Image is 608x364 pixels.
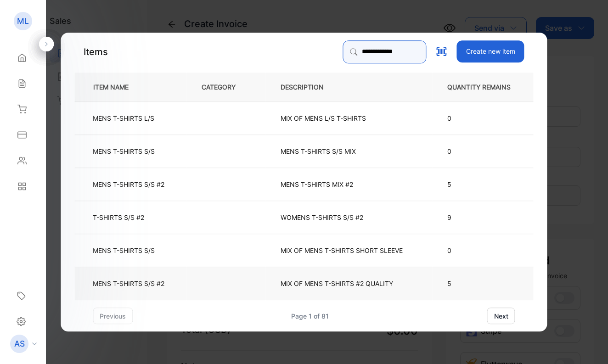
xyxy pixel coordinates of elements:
button: next [487,308,515,324]
p: MENS T-SHIRTS S/S #2 [93,179,164,189]
p: ITEM NAME [90,82,143,92]
p: MIX OF MENS T-SHIRTS #2 QUALITY [281,279,393,288]
p: ML [17,15,29,27]
p: DESCRIPTION [281,82,338,92]
button: previous [93,308,133,324]
p: MENS T-SHIRTS S/S [93,246,155,255]
p: MENS T-SHIRTS MIX #2 [281,179,353,189]
p: MENS T-SHIRTS S/S MIX [281,146,356,156]
button: Create new item [457,40,524,62]
p: 0 [447,113,525,123]
p: T-SHIRTS S/S #2 [93,213,144,222]
p: 0 [447,146,525,156]
p: WOMENS T-SHIRTS S/S #2 [281,213,363,222]
p: MIX OF MENS L/S T-SHIRTS [281,113,366,123]
p: CATEGORY [202,82,250,92]
div: Page 1 of 81 [291,311,329,321]
p: AS [14,338,25,350]
button: Open LiveChat chat widget [7,4,35,31]
p: 0 [447,246,525,255]
p: MENS T-SHIRTS S/S [93,146,155,156]
p: MENS T-SHIRTS L/S [93,113,154,123]
p: 5 [447,179,525,189]
p: 9 [447,213,525,222]
p: MENS T-SHIRTS S/S #2 [93,279,164,288]
p: Items [84,45,108,59]
p: 5 [447,279,525,288]
p: MIX OF MENS T-SHIRTS SHORT SLEEVE [281,246,403,255]
p: QUANTITY REMAINS [447,82,525,92]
